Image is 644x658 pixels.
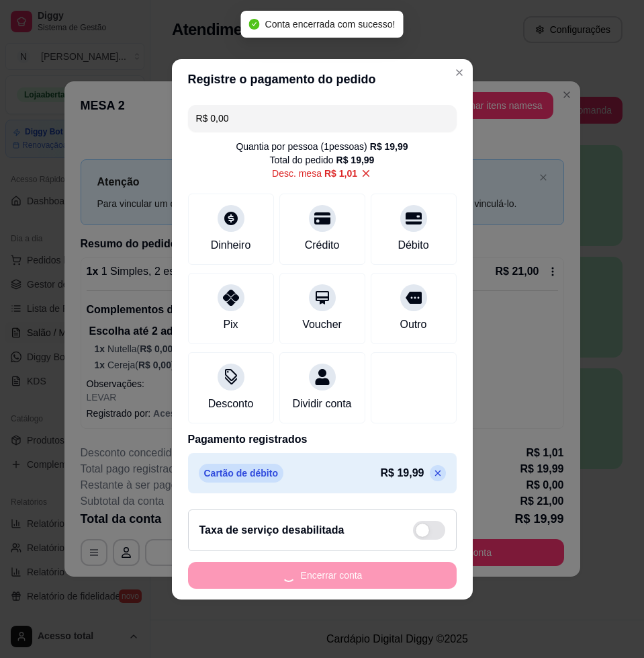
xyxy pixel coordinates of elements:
p: Pagamento registrados [188,431,457,448]
div: R$ 19,99 [336,153,375,167]
span: Conta encerrada com sucesso! [265,19,396,30]
span: R$ 1,01 [324,167,357,180]
div: Crédito [305,237,340,253]
div: Dinheiro [211,237,251,253]
h2: Taxa de serviço desabilitada [199,522,344,538]
div: Dividir conta [292,396,351,412]
p: Desc. mesa [272,167,357,180]
div: Outro [400,317,426,333]
header: Registre o pagamento do pedido [172,59,473,99]
div: Pix [223,317,238,333]
div: Total do pedido [270,153,375,167]
p: R$ 19,99 [381,465,424,481]
div: Quantia por pessoa ( 1 pessoas) [236,140,408,153]
span: check-circle [249,19,260,30]
div: Desconto [208,396,254,412]
p: Cartão de débito [199,464,283,483]
div: Voucher [302,317,342,333]
div: R$ 19,99 [370,140,408,153]
div: Débito [398,237,428,253]
button: Close [449,62,470,83]
input: Ex.: hambúrguer de cordeiro [196,105,449,132]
